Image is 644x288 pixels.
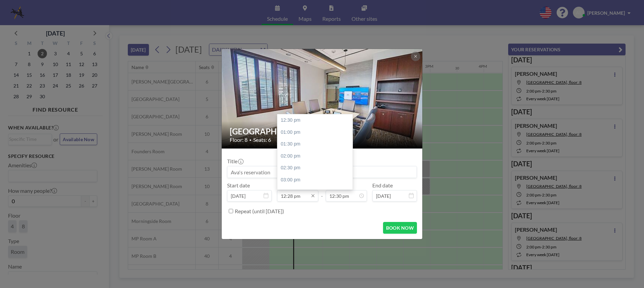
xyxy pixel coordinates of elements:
input: Ava's reservation [227,166,417,178]
div: 03:00 pm [277,174,356,186]
h2: [GEOGRAPHIC_DATA] [230,126,415,136]
div: 12:30 pm [277,114,356,126]
div: 01:30 pm [277,138,356,150]
div: 01:00 pm [277,126,356,138]
span: - [321,184,323,199]
div: 02:30 pm [277,162,356,174]
span: Seats: 6 [253,136,271,143]
label: Start date [227,182,250,189]
span: • [249,137,252,142]
span: Floor: 8 [230,136,248,143]
label: Repeat (until [DATE]) [235,208,284,215]
img: 537.jpg [222,23,423,174]
div: 02:00 pm [277,150,356,162]
button: BOOK NOW [383,222,417,234]
label: End date [372,182,393,189]
label: Title [227,158,243,165]
div: 03:30 pm [277,186,356,198]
